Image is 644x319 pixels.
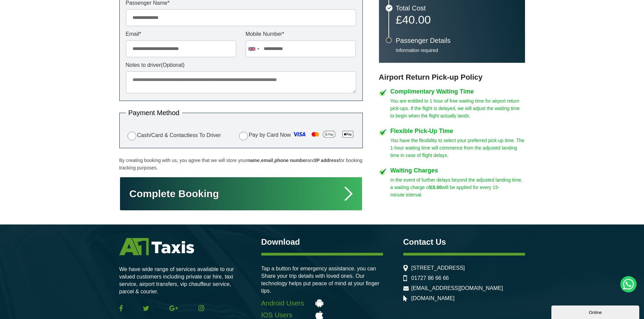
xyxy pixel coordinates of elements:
h3: Contact Us [403,238,525,246]
a: IOS Users [261,311,383,319]
img: Google Plus [169,305,178,311]
span: 40.00 [402,13,431,26]
p: By creating booking with us, you agree that we will store your , , and for booking tracking purpo... [119,157,363,171]
p: £ [396,15,518,24]
p: Tap a button for emergency assistance. you can Share your trip details with loved ones. Our techn... [261,265,383,295]
span: (Optional) [161,62,185,68]
p: In the event of further delays beyond the adjusted landing time, a waiting charge of will be appl... [390,176,525,198]
h3: Total Cost [396,5,518,11]
iframe: chat widget [551,304,641,319]
h4: Waiting Charges [390,167,525,174]
legend: Payment Method [126,109,182,116]
label: Passenger Name [126,0,356,6]
label: Cash/Card & Contactless To Driver [126,131,221,140]
strong: £5.00 [430,185,442,190]
button: Complete Booking [119,177,363,211]
p: We have wide range of services available to our valued customers including private car hire, taxi... [119,266,241,295]
a: 01727 86 66 66 [411,275,449,281]
strong: name [247,158,260,163]
input: Cash/Card & Contactless To Driver [127,132,136,140]
a: Android Users [261,299,383,307]
h3: Passenger Details [396,37,518,44]
div: United Kingdom: +44 [246,41,261,57]
li: [STREET_ADDRESS] [403,265,525,271]
label: Mobile Number [245,31,356,37]
p: You have the flexibility to select your preferred pick-up time. The 1-hour waiting time will comm... [390,137,525,159]
a: [DOMAIN_NAME] [411,295,455,301]
h4: Flexible Pick-Up Time [390,128,525,134]
p: You are entitled to 1 hour of free waiting time for airport return pick-ups. If the flight is del... [390,97,525,119]
img: Instagram [198,305,204,311]
a: [EMAIL_ADDRESS][DOMAIN_NAME] [411,285,503,291]
p: Information required [396,47,518,53]
strong: email [261,158,273,163]
h3: Airport Return Pick-up Policy [379,73,525,82]
img: Twitter [143,306,149,311]
label: Notes to driver [126,62,356,68]
h3: Download [261,238,383,246]
img: Facebook [119,305,123,312]
h4: Complimentary Waiting Time [390,88,525,95]
strong: phone number [275,158,307,163]
input: Pay by Card Now [239,132,248,140]
strong: IP address [315,158,339,163]
img: A1 Taxis St Albans [119,238,194,255]
label: Pay by Card Now [237,129,356,142]
label: Email [126,31,236,37]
